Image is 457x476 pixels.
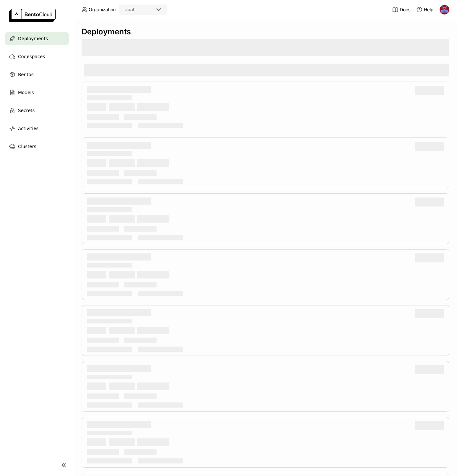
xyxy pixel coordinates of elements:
a: Models [5,86,69,99]
span: Models [18,89,34,96]
span: Secrets [18,107,35,114]
div: jabali [123,6,136,13]
a: Clusters [5,140,69,153]
a: Deployments [5,32,69,45]
div: Help [416,6,434,13]
span: Codespaces [18,53,45,60]
img: logo [9,9,56,22]
a: Secrets [5,104,69,117]
a: Activities [5,122,69,135]
div: Deployments [82,27,449,37]
a: Docs [392,6,410,13]
span: Bentos [18,71,33,78]
span: Activities [18,125,39,132]
a: Bentos [5,68,69,81]
input: Selected jabali. [136,7,137,13]
span: Organization [89,7,116,13]
img: Jhonatan Oliveira [440,5,449,14]
span: Help [424,7,434,13]
a: Codespaces [5,50,69,63]
span: Clusters [18,143,36,150]
span: Docs [400,7,410,13]
span: Deployments [18,35,48,42]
